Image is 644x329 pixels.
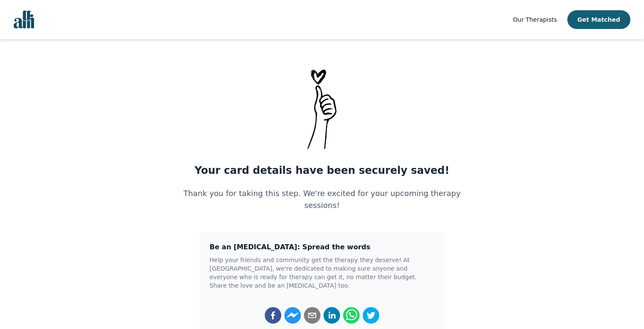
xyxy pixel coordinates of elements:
button: email [304,307,321,324]
button: whatsapp [343,307,360,324]
button: twitter [362,307,379,324]
p: Help your friends and community get the therapy they deserve! At [GEOGRAPHIC_DATA], we're dedicat... [210,256,434,290]
button: facebook [264,307,282,324]
button: facebookmessenger [284,307,301,324]
h1: Your card details have been securely saved! [179,164,465,177]
button: Get Matched [567,10,630,29]
img: alli logo [14,11,34,29]
a: Our Therapists [513,14,557,25]
span: Our Therapists [513,16,557,23]
h3: Be an [MEDICAL_DATA]: Spread the words [210,242,434,252]
img: Thank-You-_1_uatste.png [300,66,344,150]
p: Thank you for taking this step. We're excited for your upcoming therapy sessions! [179,188,465,211]
button: linkedin [323,307,340,324]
